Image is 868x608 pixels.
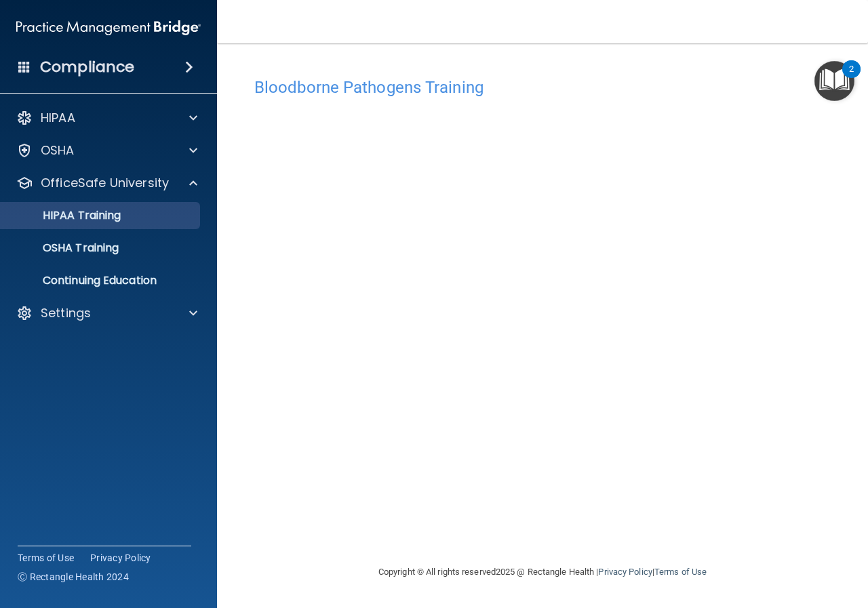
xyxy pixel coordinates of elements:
[90,551,151,565] a: Privacy Policy
[16,305,197,321] a: Settings
[18,551,74,565] a: Terms of Use
[9,274,194,287] p: Continuing Education
[16,110,197,126] a: HIPAA
[18,570,129,584] span: Ⓒ Rectangle Health 2024
[16,14,201,41] img: PMB logo
[254,104,831,521] iframe: bbp
[598,567,652,577] a: Privacy Policy
[41,142,75,159] p: OSHA
[16,142,197,159] a: OSHA
[849,69,854,87] div: 2
[40,58,134,77] h4: Compliance
[9,209,121,222] p: HIPAA Training
[41,175,169,191] p: OfficeSafe University
[9,241,119,255] p: OSHA Training
[254,79,831,96] h4: Bloodborne Pathogens Training
[295,550,790,594] div: Copyright © All rights reserved 2025 @ Rectangle Health | |
[16,175,197,191] a: OfficeSafe University
[41,110,75,126] p: HIPAA
[814,61,854,101] button: Open Resource Center, 2 new notifications
[41,305,91,321] p: Settings
[654,567,707,577] a: Terms of Use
